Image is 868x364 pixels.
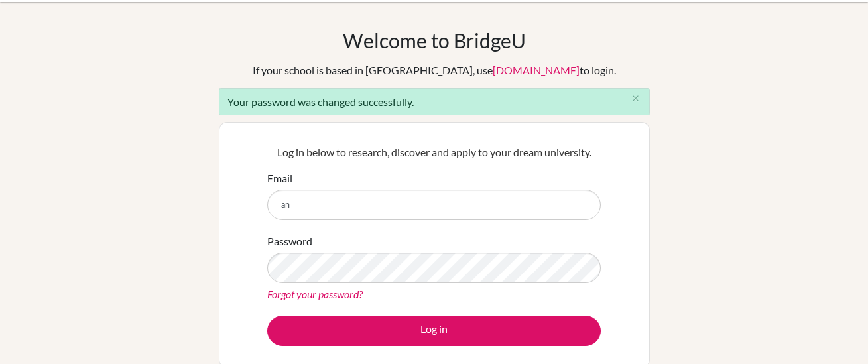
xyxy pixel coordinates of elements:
[631,93,641,103] i: close
[267,316,601,346] button: Log in
[267,145,601,160] p: Log in below to research, discover and apply to your dream university.
[253,62,616,78] div: If your school is based in [GEOGRAPHIC_DATA], use to login.
[267,170,292,186] label: Email
[493,64,580,76] a: [DOMAIN_NAME]
[623,89,649,109] button: Close
[219,88,650,115] div: Your password was changed successfully.
[267,233,312,249] label: Password
[267,288,363,300] a: Forgot your password?
[343,29,526,52] h1: Welcome to BridgeU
